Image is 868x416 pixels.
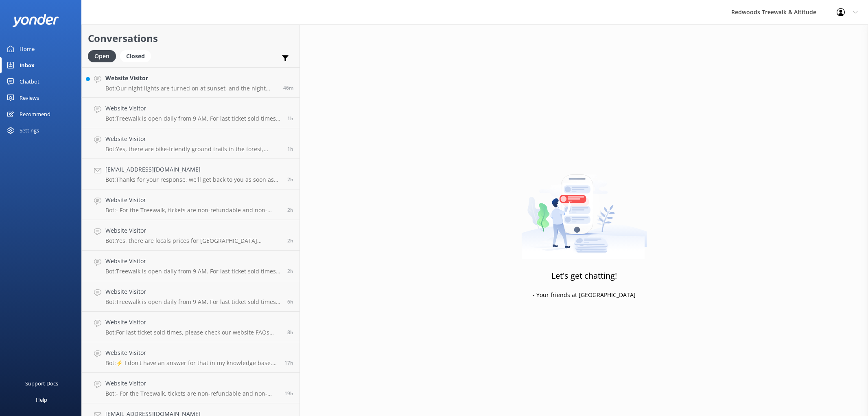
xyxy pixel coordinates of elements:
[12,14,59,27] img: yonder-white-logo.png
[105,85,277,92] p: Bot: Our night lights are turned on at sunset, and the night walk starts 20 minutes thereafter. W...
[105,165,281,174] h4: [EMAIL_ADDRESS][DOMAIN_NAME]
[105,74,277,83] h4: Website Visitor
[82,220,300,251] a: Website VisitorBot:Yes, there are locals prices for [GEOGRAPHIC_DATA] residents. A General Admiss...
[82,189,300,220] a: Website VisitorBot:- For the Treewalk, tickets are non-refundable and non-transferable, but they ...
[82,128,300,159] a: Website VisitorBot:Yes, there are bike-friendly ground trails in the forest, which can also be us...
[533,291,636,299] p: - Your friends at [GEOGRAPHIC_DATA]
[105,176,281,183] p: Bot: Thanks for your response, we'll get back to you as soon as we can during opening hours.
[287,115,293,122] span: Sep 11 2025 12:40pm (UTC +12:00) Pacific/Auckland
[105,104,281,113] h4: Website Visitor
[82,373,300,403] a: Website VisitorBot:- For the Treewalk, tickets are non-refundable and non-transferable. However, ...
[20,41,35,57] div: Home
[105,257,281,266] h4: Website Visitor
[105,329,281,336] p: Bot: For last ticket sold times, please check our website FAQs [URL][DOMAIN_NAME].
[105,390,278,397] p: Bot: - For the Treewalk, tickets are non-refundable and non-transferable. However, tickets and pa...
[287,145,293,152] span: Sep 11 2025 12:36pm (UTC +12:00) Pacific/Auckland
[521,157,647,259] img: artwork of a man stealing a conversation from at giant smartphone
[551,269,617,282] h3: Let's get chatting!
[25,375,58,392] div: Support Docs
[82,67,300,98] a: Website VisitorBot:Our night lights are turned on at sunset, and the night walk starts 20 minutes...
[82,159,300,189] a: [EMAIL_ADDRESS][DOMAIN_NAME]Bot:Thanks for your response, we'll get back to you as soon as we can...
[88,31,293,46] h2: Conversations
[287,298,293,305] span: Sep 11 2025 07:30am (UTC +12:00) Pacific/Auckland
[287,329,293,336] span: Sep 11 2025 05:48am (UTC +12:00) Pacific/Auckland
[105,348,278,357] h4: Website Visitor
[105,237,281,244] p: Bot: Yes, there are locals prices for [GEOGRAPHIC_DATA] residents. A General Admission Treewalk t...
[105,318,281,327] h4: Website Visitor
[105,287,281,296] h4: Website Visitor
[82,281,300,312] a: Website VisitorBot:Treewalk is open daily from 9 AM. For last ticket sold times, please check our...
[20,122,39,139] div: Settings
[283,84,293,91] span: Sep 11 2025 01:19pm (UTC +12:00) Pacific/Auckland
[105,226,281,235] h4: Website Visitor
[82,312,300,342] a: Website VisitorBot:For last ticket sold times, please check our website FAQs [URL][DOMAIN_NAME].8h
[105,196,281,205] h4: Website Visitor
[20,57,35,73] div: Inbox
[105,134,281,143] h4: Website Visitor
[82,342,300,373] a: Website VisitorBot:⚡ I don't have an answer for that in my knowledge base. Please try and rephras...
[287,268,293,275] span: Sep 11 2025 11:18am (UTC +12:00) Pacific/Auckland
[120,51,155,60] a: Closed
[105,207,281,214] p: Bot: - For the Treewalk, tickets are non-refundable and non-transferable, but they are valid for ...
[36,392,47,408] div: Help
[82,98,300,128] a: Website VisitorBot:Treewalk is open daily from 9 AM. For last ticket sold times, please check our...
[105,379,278,388] h4: Website Visitor
[20,90,39,106] div: Reviews
[284,390,293,397] span: Sep 10 2025 06:08pm (UTC +12:00) Pacific/Auckland
[105,115,281,122] p: Bot: Treewalk is open daily from 9 AM. For last ticket sold times, please check our website FAQs ...
[287,207,293,214] span: Sep 11 2025 11:44am (UTC +12:00) Pacific/Auckland
[287,176,293,183] span: Sep 11 2025 12:02pm (UTC +12:00) Pacific/Auckland
[105,359,278,367] p: Bot: ⚡ I don't have an answer for that in my knowledge base. Please try and rephrase your questio...
[82,251,300,281] a: Website VisitorBot:Treewalk is open daily from 9 AM. For last ticket sold times, please check our...
[120,50,151,62] div: Closed
[284,359,293,366] span: Sep 10 2025 09:04pm (UTC +12:00) Pacific/Auckland
[20,73,39,90] div: Chatbot
[88,50,116,62] div: Open
[105,298,281,306] p: Bot: Treewalk is open daily from 9 AM. For last ticket sold times, please check our website FAQs ...
[105,145,281,153] p: Bot: Yes, there are bike-friendly ground trails in the forest, which can also be used for walking...
[20,106,50,122] div: Recommend
[88,51,120,60] a: Open
[287,237,293,244] span: Sep 11 2025 11:29am (UTC +12:00) Pacific/Auckland
[105,268,281,275] p: Bot: Treewalk is open daily from 9 AM. For last ticket sold times, please check our website FAQs ...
